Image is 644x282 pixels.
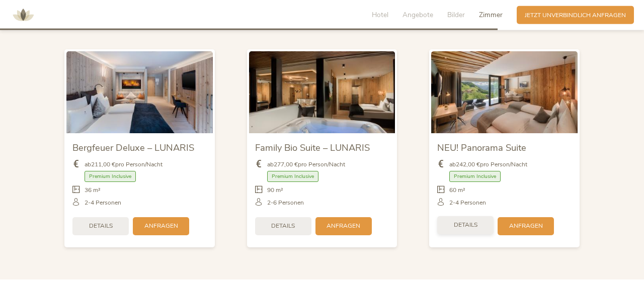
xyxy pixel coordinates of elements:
span: Details [89,222,113,230]
span: Details [271,222,295,230]
span: Anfragen [327,222,360,230]
span: Premium Inclusive [267,171,318,182]
span: 2-4 Personen [449,199,486,207]
span: Angebote [403,10,433,20]
b: 242,00 € [456,160,480,168]
span: ab pro Person/Nacht [267,160,345,169]
span: Anfragen [144,222,178,230]
span: Anfragen [509,222,543,230]
span: 90 m² [267,186,283,195]
span: 36 m² [85,186,101,195]
img: Bergfeuer Deluxe – LUNARIS [66,51,213,133]
span: Premium Inclusive [449,171,501,182]
span: Bilder [447,10,465,20]
a: AMONTI & LUNARIS Wellnessresort [8,12,38,18]
span: Jetzt unverbindlich anfragen [525,11,626,20]
span: 2-4 Personen [85,199,121,207]
span: Hotel [372,10,388,20]
span: 60 m² [449,186,465,195]
img: NEU! Panorama Suite [431,51,578,133]
span: Zimmer [479,10,503,20]
span: Details [454,221,477,229]
span: 2-6 Personen [267,199,304,207]
span: ab pro Person/Nacht [449,160,527,169]
span: Family Bio Suite – LUNARIS [255,141,370,154]
span: Bergfeuer Deluxe – LUNARIS [72,141,194,154]
span: NEU! Panorama Suite [437,141,526,154]
b: 277,00 € [274,160,298,168]
b: 211,00 € [91,160,115,168]
img: Family Bio Suite – LUNARIS [249,51,395,133]
span: ab pro Person/Nacht [85,160,163,169]
span: Premium Inclusive [85,171,136,182]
